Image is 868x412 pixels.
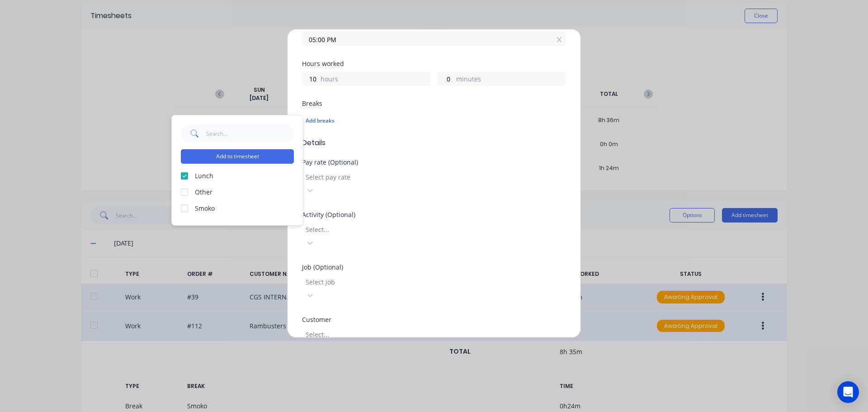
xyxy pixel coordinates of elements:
div: Breaks [302,100,566,107]
input: 0 [438,72,454,85]
input: Search... [206,124,294,142]
div: Hours worked [302,61,566,67]
label: hours [321,74,430,85]
input: 0 [302,72,318,85]
div: Job (Optional) [302,264,566,270]
div: Activity (Optional) [302,212,566,218]
div: Add breaks [306,115,562,127]
div: Customer [302,317,566,323]
label: Other [195,187,294,197]
div: Open Intercom Messenger [837,381,859,403]
label: minutes [456,74,566,85]
button: Add to timesheet [181,149,294,164]
div: Pay rate (Optional) [302,159,566,166]
label: Smoko [195,204,294,213]
label: Lunch [195,171,294,180]
span: Details [302,137,566,148]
